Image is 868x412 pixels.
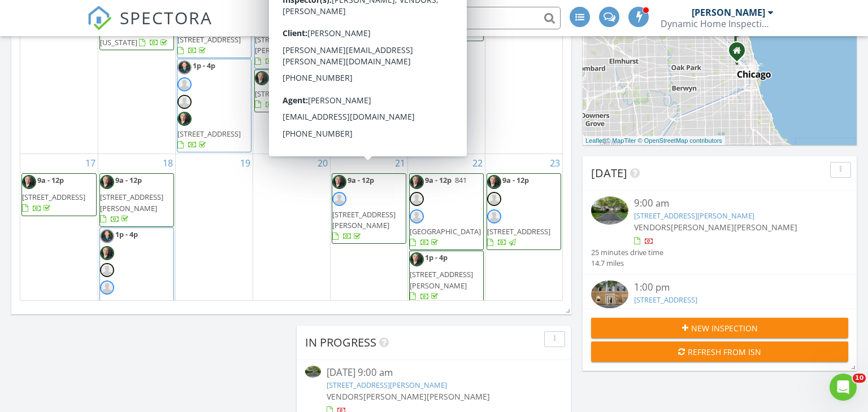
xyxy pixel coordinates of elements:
span: VENDORS [634,222,671,233]
span: [STREET_ADDRESS] [177,34,241,45]
img: The Best Home Inspection Software - Spectora [87,6,112,30]
span: [PERSON_NAME] [634,306,697,317]
td: Go to August 23, 2025 [485,154,562,323]
span: 9a - 12p [37,175,64,185]
img: endresken_0615_9810_web.jpg [100,246,114,260]
td: Go to August 22, 2025 [407,154,485,323]
a: 9a - 12p [STREET_ADDRESS][PERSON_NAME] [100,175,163,224]
a: 9a - 12p [STREET_ADDRESS] [22,175,85,213]
a: SPECTORA [87,15,212,39]
a: 1p - 4p [STREET_ADDRESS] [99,227,174,321]
a: [STREET_ADDRESS][PERSON_NAME] [327,380,447,390]
a: Go to August 19, 2025 [238,154,253,172]
a: Leaflet [585,137,604,144]
img: endresken_0615_9810_web.jpg [410,252,424,266]
span: [STREET_ADDRESS] [100,297,163,308]
td: Go to August 20, 2025 [253,154,330,323]
button: New Inspection [591,318,848,338]
span: [PERSON_NAME] [427,391,490,402]
span: New Inspection [691,322,758,334]
img: endresken_0615_9810_web.jpg [255,71,269,85]
a: 9a - 12p 841 [GEOGRAPHIC_DATA] [409,173,484,250]
img: default-user-f0147aede5fd5fa78ca7ade42f37bd4542148d508eef1c3d3ea960f66861d68b.jpg [332,192,346,206]
a: Go to August 23, 2025 [548,154,562,172]
a: 9a - 12p [STREET_ADDRESS][PERSON_NAME] [332,175,396,241]
span: [STREET_ADDRESS][PERSON_NAME] [255,34,318,55]
span: [STREET_ADDRESS] [255,89,318,99]
td: Go to August 21, 2025 [330,154,407,323]
a: 1p - 4p [STREET_ADDRESS] [255,71,318,109]
a: 1p - 4p [STREET_ADDRESS][PERSON_NAME] [409,251,484,304]
a: 1:00 pm [STREET_ADDRESS] [PERSON_NAME] 26 minutes drive time 14.3 miles [591,280,848,353]
button: Refresh from ISN [591,341,848,362]
a: Go to August 21, 2025 [393,154,407,172]
span: [STREET_ADDRESS][PERSON_NAME] [332,209,396,230]
div: Refresh from ISN [600,346,839,358]
div: | [583,136,725,146]
div: Dynamic Home Inspection Services, LLC [661,18,774,29]
div: [PERSON_NAME] [692,7,765,18]
a: 1p - 4p [STREET_ADDRESS] [177,59,251,152]
span: 9a - 12p [425,175,452,185]
span: [PERSON_NAME] [671,222,734,233]
a: Go to August 18, 2025 [160,154,175,172]
span: 1p - 4p [425,252,448,262]
span: 9a - 12p [348,175,374,185]
span: [DATE] [591,165,627,181]
img: default-user-f0147aede5fd5fa78ca7ade42f37bd4542148d508eef1c3d3ea960f66861d68b.jpg [177,77,192,91]
span: VENDORS [327,391,363,402]
span: 1p - 4p [270,71,293,81]
div: 742 North Armour Street, Chicago Illinois 60642 [737,50,744,57]
img: endresken_0615_9810_web.jpg [332,175,346,189]
span: [PERSON_NAME] [734,222,797,233]
td: Go to August 19, 2025 [175,154,253,323]
td: Go to August 17, 2025 [20,154,98,323]
img: endresken_0615_9810_web.jpg [22,175,36,189]
span: [STREET_ADDRESS] [177,129,241,139]
img: default-user-f0147aede5fd5fa78ca7ade42f37bd4542148d508eef1c3d3ea960f66861d68b.jpg [410,209,424,223]
img: endresken_0615_9810_web.jpg [177,112,192,126]
span: 1p - 4p [193,60,215,71]
a: Go to August 20, 2025 [315,154,330,172]
img: 9366296%2Fcover_photos%2FiD9Q1yLrwI9hnxjTAdjO%2Fsmall.jpg [305,366,321,378]
span: [STREET_ADDRESS] [22,192,85,202]
div: 9:00 am [634,196,827,211]
a: [STREET_ADDRESS][PERSON_NAME] [634,211,754,221]
img: default-user-f0147aede5fd5fa78ca7ade42f37bd4542148d508eef1c3d3ea960f66861d68b.jpg [100,280,114,295]
a: 1:30p - 4:30p [STREET_ADDRESS][US_STATE] [100,10,170,47]
div: [DATE] 9:00 am [327,366,541,380]
span: 1p - 4p [115,229,138,239]
img: endresken_0615_9810_web.jpg [410,175,424,189]
a: 9a - 12p 841 [GEOGRAPHIC_DATA] [410,175,481,247]
input: Search everything... [335,7,561,29]
a: Go to August 17, 2025 [83,154,98,172]
a: [STREET_ADDRESS] [634,295,697,305]
span: [PERSON_NAME] [363,391,427,402]
img: endresken_0615_9810_web.jpg [100,175,114,189]
a: 1p - 4p [STREET_ADDRESS] [100,229,163,318]
a: © MapTiler [606,137,636,144]
img: default-user-f0147aede5fd5fa78ca7ade42f37bd4542148d508eef1c3d3ea960f66861d68b.jpg [177,95,192,109]
img: default-user-f0147aede5fd5fa78ca7ade42f37bd4542148d508eef1c3d3ea960f66861d68b.jpg [487,192,501,206]
img: 9366296%2Fcover_photos%2FiD9Q1yLrwI9hnxjTAdjO%2Fsmall.jpg [591,196,628,224]
td: Go to August 18, 2025 [98,154,175,323]
span: [STREET_ADDRESS] [487,226,550,236]
span: 9a - 12p [502,175,529,185]
a: 9a - 12p [STREET_ADDRESS] [21,173,97,216]
a: 9:00 am [STREET_ADDRESS][PERSON_NAME] VENDORS[PERSON_NAME][PERSON_NAME] 25 minutes drive time 14.... [591,196,848,269]
a: 9a - 12p [STREET_ADDRESS][PERSON_NAME] [332,173,406,244]
div: 14.7 miles [591,258,663,269]
img: 9365351%2Fcover_photos%2Fmo7bGVHkCubZt471CEx4%2Fsmall.jpg [591,280,628,308]
span: 841 [GEOGRAPHIC_DATA] [410,175,481,236]
img: default-user-f0147aede5fd5fa78ca7ade42f37bd4542148d508eef1c3d3ea960f66861d68b.jpg [410,192,424,206]
a: 1p - 4p [STREET_ADDRESS] [177,60,241,150]
a: 9a - 12p [STREET_ADDRESS] [487,173,562,250]
a: 9a - 12p [STREET_ADDRESS] [487,175,550,247]
iframe: Intercom live chat [830,374,857,401]
img: endresken_0615_9810_web.jpg [487,175,501,189]
a: Go to August 22, 2025 [470,154,485,172]
img: img_2542.webp [177,60,192,74]
img: default-user-f0147aede5fd5fa78ca7ade42f37bd4542148d508eef1c3d3ea960f66861d68b.jpg [100,263,114,277]
span: 10 [853,374,866,383]
span: SPECTORA [120,6,212,29]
